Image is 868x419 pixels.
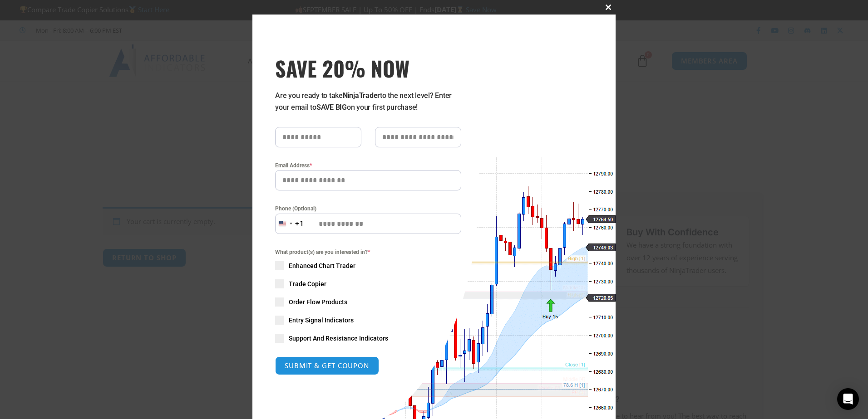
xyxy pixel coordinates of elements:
strong: SAVE BIG [316,103,347,112]
strong: NinjaTrader [343,91,380,100]
label: Trade Copier [275,279,461,288]
span: Support And Resistance Indicators [289,334,388,343]
div: +1 [295,218,304,230]
span: Enhanced Chart Trader [289,261,355,270]
button: SUBMIT & GET COUPON [275,356,379,375]
label: Enhanced Chart Trader [275,261,461,270]
label: Support And Resistance Indicators [275,334,461,343]
span: What product(s) are you interested in? [275,248,461,257]
label: Entry Signal Indicators [275,316,461,325]
div: Open Intercom Messenger [837,388,859,410]
button: Selected country [275,214,304,234]
span: Entry Signal Indicators [289,316,354,325]
label: Email Address [275,161,461,170]
p: Are you ready to take to the next level? Enter your email to on your first purchase! [275,90,461,113]
span: SAVE 20% NOW [275,55,461,81]
span: Order Flow Products [289,297,347,307]
label: Phone (Optional) [275,204,461,213]
span: Trade Copier [289,279,326,288]
label: Order Flow Products [275,297,461,307]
